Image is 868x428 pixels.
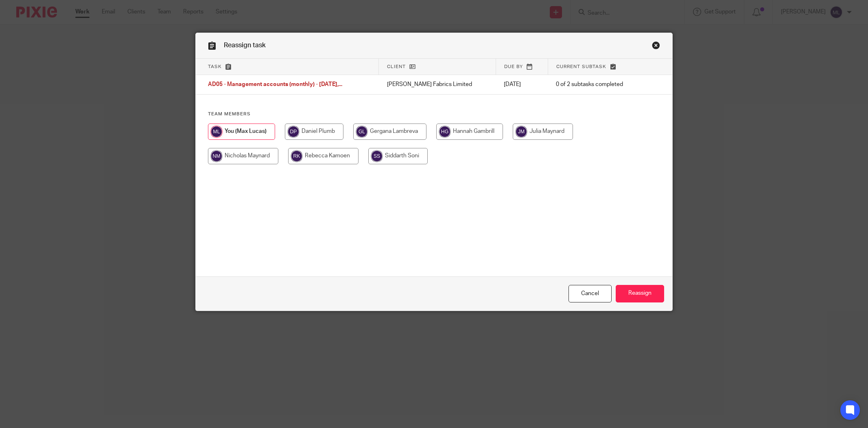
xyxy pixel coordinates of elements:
[208,64,222,69] span: Task
[387,80,488,88] p: [PERSON_NAME] Fabrics Limited
[387,64,406,69] span: Client
[504,64,523,69] span: Due by
[556,64,606,69] span: Current subtask
[208,82,342,88] span: AD05 - Management accounts (monthly) - [DATE],...
[208,111,660,117] h4: Team members
[652,41,660,52] a: Close this dialog window
[504,80,540,88] p: [DATE]
[224,42,266,49] span: Reassign task
[548,75,644,95] td: 0 of 2 subtasks completed
[616,285,664,302] input: Reassign
[568,285,612,302] a: Close this dialog window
